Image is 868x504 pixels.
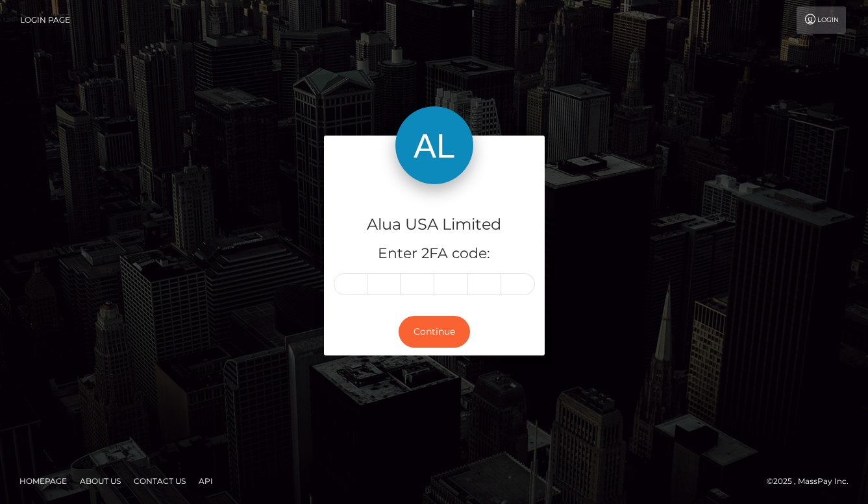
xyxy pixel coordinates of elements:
a: Contact Us [129,471,191,491]
a: Login Page [20,6,70,34]
img: Alua USA Limited [395,106,473,184]
h5: Enter 2FA code: [334,244,535,264]
div: © 2025 , MassPay Inc. [767,474,858,488]
a: API [193,471,218,491]
a: About Us [75,471,126,491]
button: Continue [399,316,470,348]
a: Homepage [14,471,72,491]
h4: Alua USA Limited [334,213,535,236]
a: Login [797,6,846,34]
